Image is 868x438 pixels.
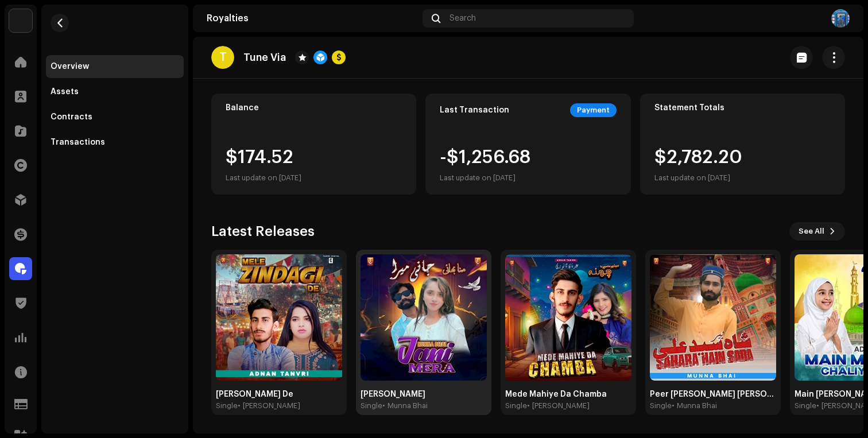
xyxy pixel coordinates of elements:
[46,131,184,154] re-m-nav-item: Transactions
[216,254,342,381] img: c149420b-c1c0-4e7a-a22a-8074dd2b6856
[46,80,184,103] re-m-nav-item: Assets
[51,113,92,122] div: Contracts
[46,55,184,78] re-m-nav-item: Overview
[361,401,382,410] div: Single
[382,401,428,410] div: • Munna Bhai
[449,14,476,23] span: Search
[505,390,631,399] div: Mede Mahiye Da Chamba
[440,171,530,185] div: Last update on [DATE]
[672,401,717,410] div: • Munna Bhai
[211,94,416,195] re-o-card-value: Balance
[789,222,845,241] button: See All
[361,254,487,381] img: b69ce332-e78d-45f7-ad8a-5e573f895a38
[505,254,631,381] img: 2e0b1aef-ef46-4d2f-8f0c-25eb14d75b9a
[216,401,238,410] div: Single
[505,401,527,410] div: Single
[640,94,845,195] re-o-card-value: Statement Totals
[527,401,590,410] div: • [PERSON_NAME]
[795,401,816,410] div: Single
[238,401,300,410] div: • [PERSON_NAME]
[9,9,32,32] img: bb356b9b-6e90-403f-adc8-c282c7c2e227
[226,171,301,185] div: Last update on [DATE]
[654,171,742,185] div: Last update on [DATE]
[51,87,79,96] div: Assets
[650,390,776,399] div: Peer [PERSON_NAME] [PERSON_NAME] Sahara Hain [PERSON_NAME]
[650,401,672,410] div: Single
[46,106,184,129] re-m-nav-item: Contracts
[831,9,850,28] img: 5e4483b3-e6cb-4a99-9ad8-29ce9094b33b
[216,390,342,399] div: [PERSON_NAME] De
[650,254,776,381] img: 8f5afbc1-9d42-460b-a12b-dd107ec49725
[211,46,234,69] div: T
[51,62,89,71] div: Overview
[243,52,286,64] p: Tune Via
[51,138,105,147] div: Transactions
[211,222,315,241] h3: Latest Releases
[799,220,824,243] span: See All
[207,14,418,23] div: Royalties
[361,390,487,399] div: [PERSON_NAME]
